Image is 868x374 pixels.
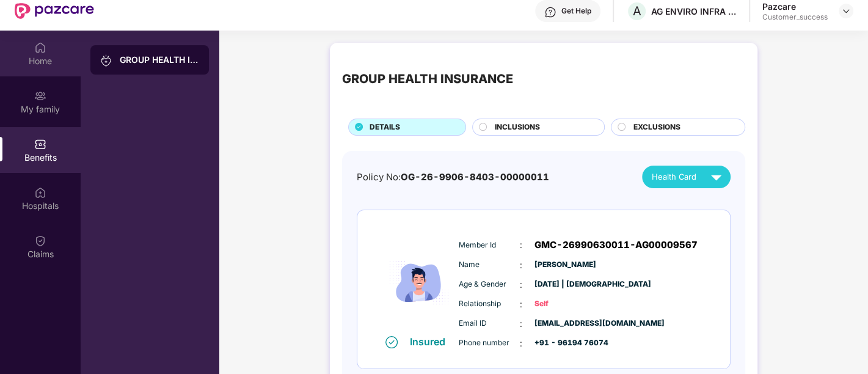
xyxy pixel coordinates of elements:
span: : [520,278,522,291]
span: Phone number [459,337,520,349]
span: [EMAIL_ADDRESS][DOMAIN_NAME] [534,318,596,329]
div: AG ENVIRO INFRA PROJECTS PVT LTD [651,5,737,17]
span: Age & Gender [459,279,520,290]
button: Health Card [642,166,730,188]
div: Get Help [561,6,591,16]
span: Name [459,259,520,271]
div: GROUP HEALTH INSURANCE [120,54,199,66]
img: svg+xml;base64,PHN2ZyB4bWxucz0iaHR0cDovL3d3dy53My5vcmcvMjAwMC9zdmciIHdpZHRoPSIxNiIgaGVpZ2h0PSIxNi... [385,336,398,348]
span: GMC-26990630011-AG00009567 [534,238,698,252]
div: Pazcare [762,1,828,12]
span: DETAILS [370,122,400,133]
span: : [520,298,522,311]
span: : [520,258,522,272]
span: : [520,317,522,331]
div: Customer_success [762,12,828,22]
span: INCLUSIONS [495,122,540,133]
img: svg+xml;base64,PHN2ZyBpZD0iQ2xhaW0iIHhtbG5zPSJodHRwOi8vd3d3LnczLm9yZy8yMDAwL3N2ZyIgd2lkdGg9IjIwIi... [34,235,46,247]
div: Insured [410,335,453,348]
span: Health Card [652,170,696,183]
span: : [520,238,522,252]
img: icon [382,230,456,335]
img: svg+xml;base64,PHN2ZyBpZD0iSGVscC0zMngzMiIgeG1sbnM9Imh0dHA6Ly93d3cudzMub3JnLzIwMDAvc3ZnIiB3aWR0aD... [544,6,556,18]
span: Member Id [459,240,520,251]
span: [PERSON_NAME] [534,259,596,271]
img: svg+xml;base64,PHN2ZyBpZD0iSG9zcGl0YWxzIiB4bWxucz0iaHR0cDovL3d3dy53My5vcmcvMjAwMC9zdmciIHdpZHRoPS... [34,186,46,199]
img: svg+xml;base64,PHN2ZyBpZD0iRHJvcGRvd24tMzJ4MzIiIHhtbG5zPSJodHRwOi8vd3d3LnczLm9yZy8yMDAwL3N2ZyIgd2... [841,6,851,16]
img: svg+xml;base64,PHN2ZyBpZD0iQmVuZWZpdHMiIHhtbG5zPSJodHRwOi8vd3d3LnczLm9yZy8yMDAwL3N2ZyIgd2lkdGg9Ij... [34,138,46,150]
div: GROUP HEALTH INSURANCE [342,70,513,89]
img: svg+xml;base64,PHN2ZyB3aWR0aD0iMjAiIGhlaWdodD0iMjAiIHZpZXdCb3g9IjAgMCAyMCAyMCIgZmlsbD0ibm9uZSIgeG... [100,54,112,67]
span: Relationship [459,298,520,310]
img: New Pazcare Logo [15,3,94,19]
span: +91 - 96194 76074 [534,337,596,349]
span: A [633,4,641,18]
span: EXCLUSIONS [633,122,680,133]
span: [DATE] | [DEMOGRAPHIC_DATA] [534,279,596,290]
img: svg+xml;base64,PHN2ZyB4bWxucz0iaHR0cDovL3d3dy53My5vcmcvMjAwMC9zdmciIHZpZXdCb3g9IjAgMCAyNCAyNCIgd2... [706,166,727,188]
div: Policy No: [357,170,549,185]
span: Email ID [459,318,520,329]
span: Self [534,298,596,310]
span: : [520,337,522,350]
img: svg+xml;base64,PHN2ZyB3aWR0aD0iMjAiIGhlaWdodD0iMjAiIHZpZXdCb3g9IjAgMCAyMCAyMCIgZmlsbD0ibm9uZSIgeG... [34,90,46,102]
img: svg+xml;base64,PHN2ZyBpZD0iSG9tZSIgeG1sbnM9Imh0dHA6Ly93d3cudzMub3JnLzIwMDAvc3ZnIiB3aWR0aD0iMjAiIG... [34,42,46,54]
span: OG-26-9906-8403-00000011 [401,171,549,183]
